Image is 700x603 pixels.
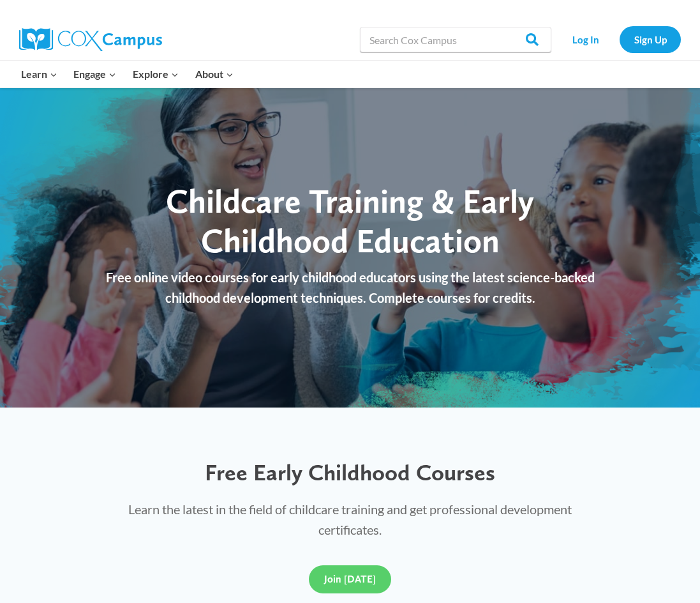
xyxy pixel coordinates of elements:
span: About [195,66,234,82]
a: Sign Up [620,26,681,52]
span: Learn [21,66,57,82]
nav: Primary Navigation [13,61,241,88]
input: Search Cox Campus [360,27,551,52]
p: Learn the latest in the field of childcare training and get professional development certificates. [103,499,597,540]
a: Join [DATE] [309,565,391,593]
a: Log In [558,26,613,52]
img: Cox Campus [19,28,162,51]
span: Engage [73,66,116,82]
span: Explore [133,66,179,82]
span: Childcare Training & Early Childhood Education [166,181,534,261]
span: Join [DATE] [324,573,376,585]
nav: Secondary Navigation [558,26,681,52]
p: Free online video courses for early childhood educators using the latest science-backed childhood... [92,267,609,308]
span: Free Early Childhood Courses [205,459,495,486]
